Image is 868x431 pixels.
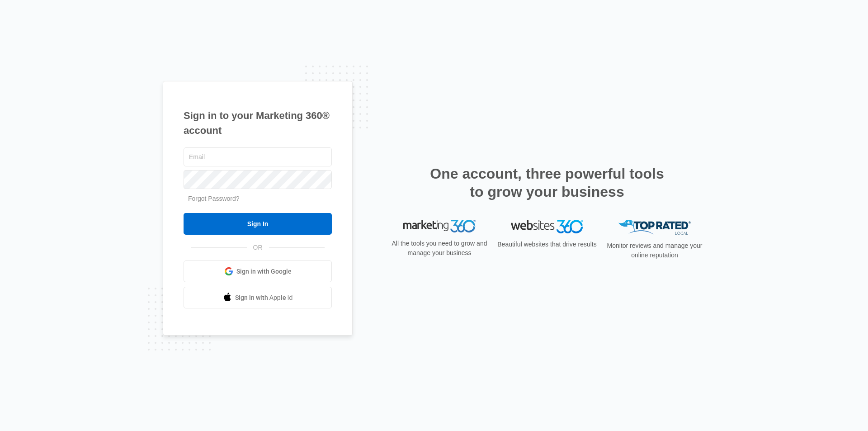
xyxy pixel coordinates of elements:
[188,195,240,202] a: Forgot Password?
[618,220,691,235] img: Top Rated Local
[389,239,490,258] p: All the tools you need to grow and manage your business
[184,108,332,138] h1: Sign in to your Marketing 360® account
[184,147,332,166] input: Email
[427,165,667,201] h2: One account, three powerful tools to grow your business
[496,240,598,249] p: Beautiful websites that drive results
[247,243,269,252] span: OR
[184,287,332,308] a: Sign in with Apple Id
[236,267,292,276] span: Sign in with Google
[235,293,293,303] span: Sign in with Apple Id
[403,220,476,232] img: Marketing 360
[184,213,332,235] input: Sign In
[604,241,705,260] p: Monitor reviews and manage your online reputation
[511,220,583,233] img: Websites 360
[184,260,332,282] a: Sign in with Google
